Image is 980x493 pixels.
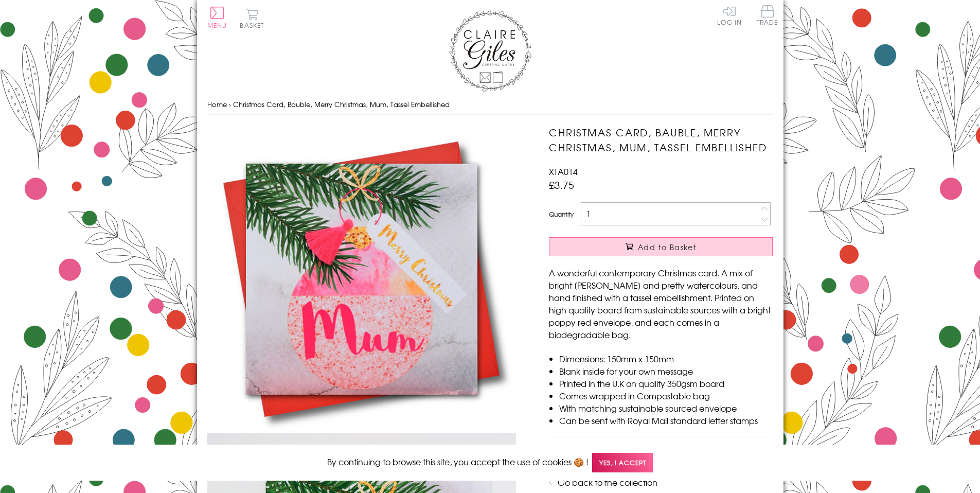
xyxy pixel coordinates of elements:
span: Trade [757,5,778,25]
li: Can be sent with Royal Mail standard letter stamps [559,414,773,427]
img: Christmas Card, Bauble, Merry Christmas, Mum, Tassel Embellished [207,125,516,433]
span: Add to Basket [638,242,697,252]
a: Log In [717,5,742,25]
span: Menu [207,21,227,30]
img: Claire Giles Greetings Cards [449,10,531,92]
button: Add to Basket [549,237,773,256]
li: Dimensions: 150mm x 150mm [559,353,773,365]
li: Blank inside for your own message [559,365,773,377]
a: Home [207,99,227,109]
span: Yes, I accept [592,453,653,473]
span: Christmas Card, Bauble, Merry Christmas, Mum, Tassel Embellished [233,99,450,109]
span: › [229,99,231,109]
nav: breadcrumbs [207,94,773,115]
h1: Christmas Card, Bauble, Merry Christmas, Mum, Tassel Embellished [549,125,773,155]
li: Printed in the U.K on quality 350gsm board [559,377,773,390]
p: A wonderful contemporary Christmas card. A mix of bright [PERSON_NAME] and pretty watercolours, a... [549,267,773,341]
label: Quantity [549,209,574,219]
li: With matching sustainable sourced envelope [559,402,773,414]
li: Comes wrapped in Compostable bag [559,390,773,402]
span: £3.75 [549,178,574,192]
button: Basket [238,8,266,28]
a: Trade [757,5,778,27]
a: Go back to the collection [558,476,657,488]
button: Menu [207,7,227,28]
span: XTA014 [549,165,578,178]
